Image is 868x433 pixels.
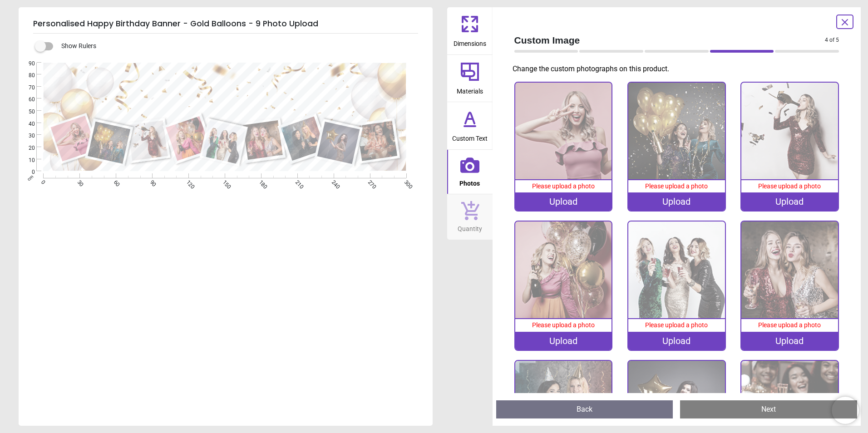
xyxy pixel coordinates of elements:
button: Next [680,400,857,418]
button: Photos [447,150,493,194]
span: 4 of 5 [825,36,839,44]
span: 120 [184,179,190,185]
span: 150 [221,179,227,185]
div: Upload [515,192,612,211]
div: Upload [628,192,725,211]
button: Quantity [447,194,493,240]
div: Show Rulers [40,41,433,52]
span: 30 [75,179,81,185]
span: 240 [330,179,335,185]
span: 0 [39,179,45,185]
span: 60 [112,179,118,185]
span: Photos [459,175,480,188]
span: Custom Image [514,34,825,47]
span: 90 [18,60,35,68]
span: 40 [18,120,35,128]
span: Dimensions [454,35,486,49]
span: Please upload a photo [532,182,595,190]
div: Upload [741,192,838,211]
span: Quantity [458,220,482,234]
p: Change the custom photographs on this product. [513,64,847,74]
iframe: Brevo live chat [832,397,859,424]
button: Custom Text [447,102,493,149]
span: 80 [18,72,35,79]
div: Upload [741,332,838,350]
span: cm [26,174,35,182]
div: Upload [515,332,612,350]
span: 20 [18,144,35,152]
span: 30 [18,132,35,140]
span: 300 [402,179,408,185]
div: Upload [628,332,725,350]
span: 10 [18,157,35,164]
h5: Personalised Happy Birthday Banner - Gold Balloons - 9 Photo Upload [33,15,418,34]
button: Back [496,400,673,418]
button: Dimensions [447,7,493,54]
span: 60 [18,96,35,103]
span: 0 [18,168,35,176]
span: Please upload a photo [758,182,821,190]
span: 180 [257,179,263,185]
span: 210 [293,179,299,185]
span: Custom Text [452,130,488,143]
button: Materials [447,55,493,102]
span: 90 [148,179,154,185]
span: 70 [18,84,35,92]
span: Please upload a photo [758,321,821,329]
span: Please upload a photo [645,182,708,190]
span: 270 [366,179,372,185]
span: Please upload a photo [645,321,708,329]
span: Please upload a photo [532,321,595,329]
span: 50 [18,108,35,116]
span: Materials [457,83,483,96]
